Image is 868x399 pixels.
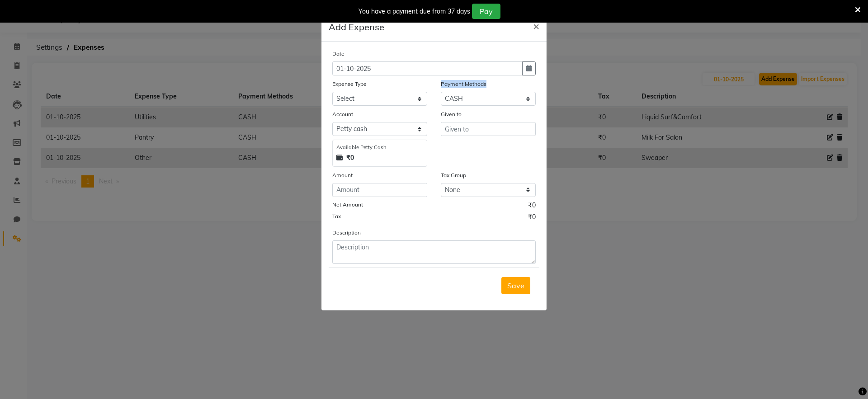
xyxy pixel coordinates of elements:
[329,20,384,34] h5: Add Expense
[332,50,344,58] label: Date
[332,80,367,88] label: Expense Type
[359,7,470,16] div: You have a payment due from 37 days
[501,277,530,294] button: Save
[332,229,361,237] label: Description
[441,171,466,179] label: Tax Group
[332,201,363,209] label: Net Amount
[507,281,524,290] span: Save
[346,153,354,163] strong: ₹0
[528,212,536,224] span: ₹0
[441,80,486,88] label: Payment Methods
[526,13,547,38] button: Close
[441,110,462,118] label: Given to
[332,183,427,197] input: Amount
[332,171,353,179] label: Amount
[472,4,500,19] button: Pay
[533,19,539,33] span: ×
[336,144,423,151] div: Available Petty Cash
[441,122,536,136] input: Given to
[332,110,353,118] label: Account
[528,201,536,212] span: ₹0
[332,212,341,221] label: Tax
